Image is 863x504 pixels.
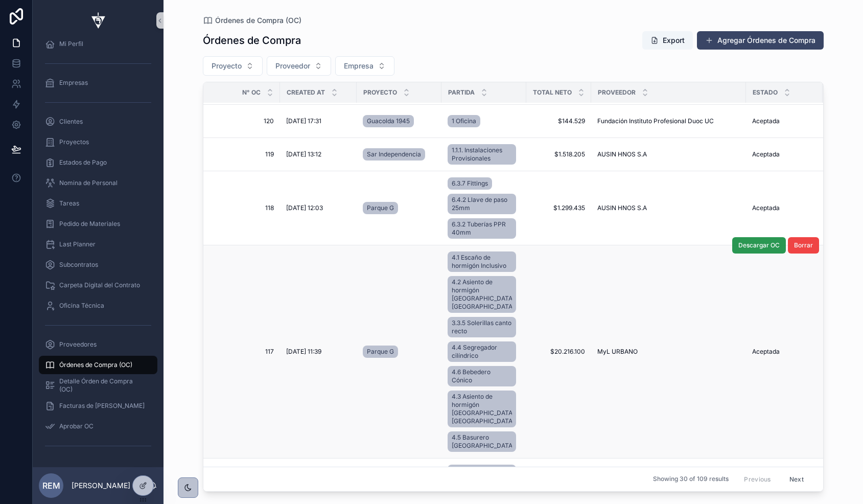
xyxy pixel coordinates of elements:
button: Descargar OC [732,237,786,254]
button: Select Button [267,56,331,76]
span: Órdenes de Compra (OC) [59,361,132,369]
a: 1.1.1. Instalaciones Provisionales [448,463,520,487]
a: [DATE] 13:12 [286,150,351,158]
span: 4.6 Bebedero Cónico [452,368,512,384]
a: Parque G [363,346,398,358]
span: REM [42,479,60,492]
span: Proyecto [363,88,397,97]
span: 1 Oficina [452,117,476,125]
a: [DATE] 11:39 [286,348,351,356]
p: [PERSON_NAME] [72,480,130,491]
a: Clientes [39,112,157,131]
span: 4.5 Basurero [GEOGRAPHIC_DATA] [452,433,512,450]
span: 6.4.2 Llave de paso 25mm [452,196,512,212]
a: 120 [216,117,274,125]
a: Fundación Instituto Profesional Duoc UC [597,117,740,125]
span: Oficina Técnica [59,302,104,310]
span: Clientes [59,118,83,126]
span: Created at [287,88,325,97]
a: 6.3.7 Fittings [448,177,492,190]
a: 3.3.5 Solerillas canto recto [448,317,516,337]
span: Estados de Pago [59,158,107,167]
a: Facturas de [PERSON_NAME] [39,397,157,415]
a: 4.2 Asiento de hormigón [GEOGRAPHIC_DATA] [GEOGRAPHIC_DATA] [448,276,516,313]
span: 119 [216,150,274,158]
span: Facturas de [PERSON_NAME] [59,402,145,410]
a: Guacolda 1945 [363,115,414,127]
span: Mi Perfil [59,40,83,48]
button: Select Button [203,56,263,76]
span: 1.1.1. Instalaciones Provisionales [452,146,512,163]
span: Aceptada [752,117,780,125]
a: Guacolda 1945 [363,113,435,129]
a: 1.1.1. Instalaciones Provisionales [448,465,516,485]
img: App logo [86,12,110,29]
a: 6.3.2 Tuberías PPR 40mm [448,218,516,239]
span: Partida [448,88,475,97]
a: AUSIN HNOS S.A [597,204,740,212]
span: 117 [216,348,274,356]
button: Select Button [335,56,394,76]
span: MyL URBANO [597,348,638,356]
a: Aceptada [752,117,817,125]
a: $1.518.205 [532,150,585,158]
a: Empresas [39,74,157,92]
a: $144.529 [532,117,585,125]
a: Parque G [363,343,435,360]
span: Empresas [59,79,88,87]
span: 4.1 Escaño de hormigón Inclusivo [452,254,512,270]
span: Detalle Órden de Compra (OC) [59,377,147,394]
span: Proyectos [59,138,89,146]
span: Sar Independencia [367,150,421,158]
button: Export [642,31,693,50]
span: 3.3.5 Solerillas canto recto [452,319,512,335]
div: scrollable content [33,41,164,467]
span: Empresa [344,61,374,71]
span: Subcontratos [59,261,98,269]
a: 4.5 Basurero [GEOGRAPHIC_DATA] [448,431,516,452]
a: 1 Oficina [448,115,480,127]
a: Órdenes de Compra (OC) [39,356,157,374]
a: AUSIN HNOS S.A [597,150,740,158]
a: 118 [216,204,274,212]
a: [DATE] 17:31 [286,117,351,125]
span: Last Planner [59,240,96,248]
a: 4.3 Asiento de hormigón [GEOGRAPHIC_DATA] [GEOGRAPHIC_DATA] [448,391,516,427]
a: Aprobar OC [39,417,157,436]
a: Proveedores [39,335,157,354]
a: Carpeta Digital del Contrato [39,276,157,294]
button: Borrar [788,237,819,254]
span: [DATE] 13:12 [286,150,321,158]
span: N° OC [242,88,261,97]
a: [DATE] 12:03 [286,204,351,212]
a: 1 Oficina [448,113,520,129]
a: Nomina de Personal [39,174,157,192]
button: Agregar Órdenes de Compra [697,31,824,50]
h1: Órdenes de Compra [203,33,301,48]
span: Carpeta Digital del Contrato [59,281,140,289]
a: Last Planner [39,235,157,254]
span: Proyecto [212,61,242,71]
a: 4.4 Segregador cilíndrico [448,341,516,362]
a: 4.6 Bebedero Cónico [448,366,516,386]
span: Proveedores [59,340,97,349]
span: 6.3.2 Tuberías PPR 40mm [452,220,512,237]
span: [DATE] 12:03 [286,204,323,212]
a: Órdenes de Compra (OC) [203,15,301,26]
span: 6.3.7 Fittings [452,179,488,188]
span: Showing 30 of 109 results [653,475,729,484]
a: Pedido de Materiales [39,215,157,233]
a: $1.299.435 [532,204,585,212]
span: Total Neto [533,88,572,97]
span: AUSIN HNOS S.A [597,150,647,158]
a: 6.3.7 Fittings6.4.2 Llave de paso 25mm6.3.2 Tuberías PPR 40mm [448,175,520,241]
span: Fundación Instituto Profesional Duoc UC [597,117,714,125]
span: AUSIN HNOS S.A [597,204,647,212]
a: Sar Independencia [363,146,435,163]
span: Proveedor [275,61,310,71]
span: Tareas [59,199,79,208]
